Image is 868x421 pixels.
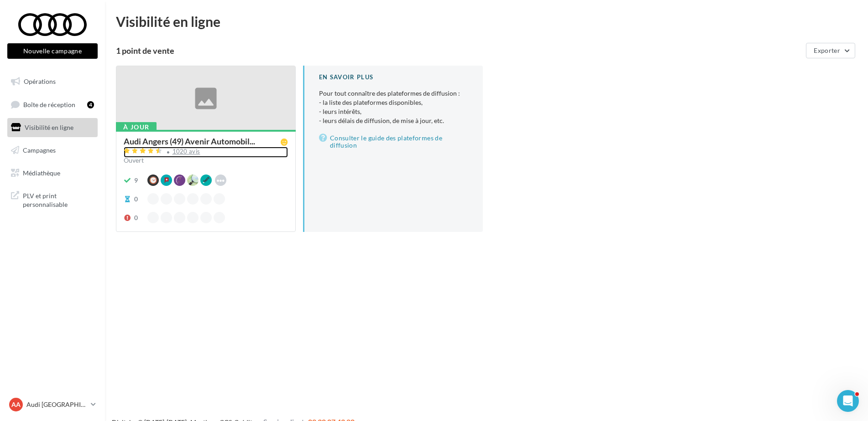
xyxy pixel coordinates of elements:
button: Nouvelle campagne [7,43,98,59]
iframe: Intercom live chat [837,390,859,412]
li: - leurs intérêts, [319,107,468,116]
a: Médiathèque [5,164,99,183]
a: PLV et print personnalisable [5,186,99,213]
div: 0 [134,213,138,222]
div: En savoir plus [319,73,468,82]
p: Audi [GEOGRAPHIC_DATA] [26,400,87,409]
span: Opérations [24,77,56,85]
span: Boîte de réception [23,100,75,108]
li: - la liste des plateformes disponibles, [319,98,468,107]
p: Pour tout connaître des plateformes de diffusion : [319,89,468,125]
div: À jour [116,122,157,132]
div: 1020 avis [173,149,200,154]
span: Ouvert [124,156,144,164]
li: - leurs délais de diffusion, de mise à jour, etc. [319,116,468,125]
div: Visibilité en ligne [116,15,857,28]
a: Boîte de réception4 [5,95,99,114]
span: Visibilité en ligne [25,123,73,131]
a: Opérations [5,72,99,91]
a: Campagnes [5,141,99,160]
div: 9 [134,176,138,185]
a: AA Audi [GEOGRAPHIC_DATA] [7,396,98,413]
span: Audi Angers (49) Avenir Automobil... [124,137,255,145]
a: Visibilité en ligne [5,118,99,137]
span: Médiathèque [23,169,60,176]
span: Exporter [814,46,840,54]
a: Consulter le guide des plateformes de diffusion [319,133,468,151]
div: 0 [134,195,138,204]
span: PLV et print personnalisable [23,190,94,209]
button: Exporter [806,43,855,58]
div: 4 [87,101,94,108]
div: 1 point de vente [116,46,802,55]
a: 1020 avis [124,147,288,158]
span: AA [11,400,21,409]
span: Campagnes [23,146,56,154]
